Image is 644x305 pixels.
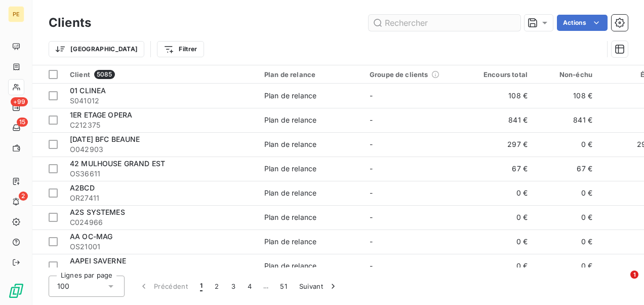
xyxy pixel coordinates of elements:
span: C024966 [70,217,252,227]
span: 01 CLINEA [70,86,106,95]
span: 1 [630,271,638,279]
span: S041012 [70,96,252,106]
span: - [370,237,373,246]
span: 42 MULHOUSE GRAND EST [70,159,165,168]
div: Plan de relance [264,188,316,198]
button: [GEOGRAPHIC_DATA] [49,41,144,57]
span: - [370,91,373,100]
td: 0 € [469,254,534,278]
span: OS36611 [70,169,252,179]
div: Plan de relance [264,70,357,79]
span: - [370,116,373,124]
td: 0 € [534,230,598,254]
span: - [370,140,373,148]
span: +99 [11,97,28,106]
span: Client [70,70,90,79]
span: 15 [17,118,28,127]
button: Précédent [133,276,194,297]
img: Logo LeanPay [8,283,24,299]
td: 67 € [469,157,534,181]
input: Rechercher [369,15,520,31]
button: 51 [274,276,293,297]
span: 5085 [94,70,115,79]
td: 0 € [534,132,598,157]
span: - [370,261,373,270]
td: 841 € [469,108,534,132]
span: O042903 [70,144,252,155]
button: Suivant [293,276,344,297]
div: Plan de relance [264,261,316,271]
div: PE [8,6,24,22]
td: 0 € [534,181,598,205]
span: A2S SYSTEMES [70,208,125,216]
div: Plan de relance [264,164,316,174]
td: 67 € [534,157,598,181]
span: A2BCD [70,183,95,192]
span: 2 [19,192,28,201]
button: Actions [557,15,608,31]
span: 100 [57,281,69,291]
div: Plan de relance [264,212,316,222]
a: 15 [8,120,24,136]
span: - [370,213,373,221]
button: Filtrer [157,41,204,57]
span: OS24859 [70,266,252,276]
div: Plan de relance [264,139,316,149]
span: C212375 [70,120,252,130]
div: Encours total [475,70,528,79]
span: AA OC-MAG [70,232,112,241]
span: - [370,188,373,197]
iframe: Intercom live chat [610,271,634,295]
span: 1ER ETAGE OPERA [70,110,132,119]
span: - [370,164,373,173]
td: 841 € [534,108,598,132]
td: 108 € [534,84,598,108]
td: 0 € [469,181,534,205]
a: +99 [8,99,24,116]
span: … [258,278,274,294]
span: AAPEI SAVERNE [70,256,126,265]
span: [DATE] BFC BEAUNE [70,135,140,143]
button: 3 [225,276,241,297]
td: 108 € [469,84,534,108]
div: Plan de relance [264,237,316,247]
td: 0 € [534,254,598,278]
td: 0 € [534,205,598,230]
div: Non-échu [540,70,592,79]
button: 2 [209,276,225,297]
span: Groupe de clients [370,70,428,79]
button: 4 [241,276,258,297]
td: 0 € [469,230,534,254]
button: 1 [194,276,209,297]
td: 0 € [469,205,534,230]
div: Plan de relance [264,91,316,101]
div: Plan de relance [264,115,316,125]
span: OR27411 [70,193,252,203]
td: 297 € [469,132,534,157]
h3: Clients [49,14,91,32]
span: 1 [200,281,203,291]
span: OS21001 [70,242,252,252]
